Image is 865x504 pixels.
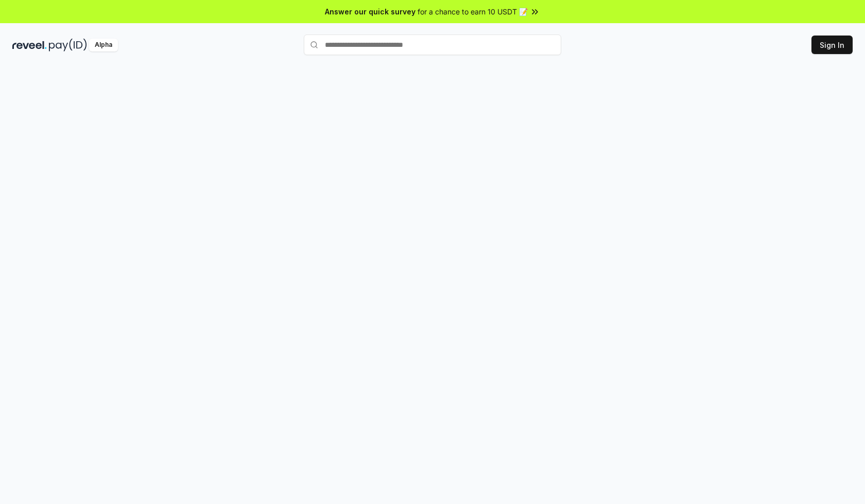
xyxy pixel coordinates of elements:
[418,6,528,17] span: for a chance to earn 10 USDT 📝
[89,39,118,51] div: Alpha
[325,6,416,17] span: Answer our quick survey
[12,39,47,51] img: reveel_dark
[811,36,853,54] button: Sign In
[49,39,87,51] img: pay_id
